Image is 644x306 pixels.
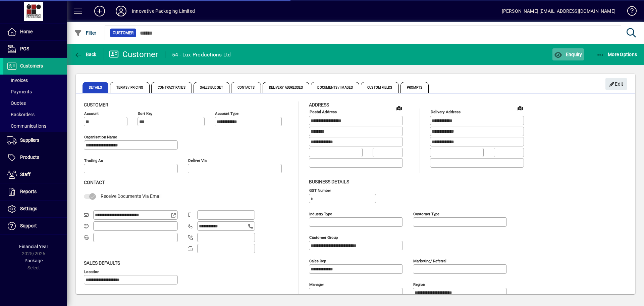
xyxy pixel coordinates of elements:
span: Sales Budget [194,82,229,93]
mat-label: Deliver via [188,158,207,163]
button: More Options [595,48,639,60]
a: Products [3,149,67,166]
a: Communications [3,120,67,132]
span: Receive Documents Via Email [101,193,161,199]
app-page-header-button: Back [67,48,104,60]
a: Backorders [3,109,67,120]
span: Address [309,102,329,107]
span: Contract Rates [151,82,192,93]
button: Enquiry [552,48,584,60]
a: Payments [3,86,67,97]
span: Package [24,258,43,263]
button: Filter [72,27,98,39]
mat-label: Industry type [309,211,332,216]
span: Delivery Addresses [263,82,310,93]
a: Invoices [3,75,67,86]
span: Filter [74,30,97,36]
mat-label: Region [413,282,425,287]
span: Prompts [400,82,429,93]
span: Invoices [7,78,28,83]
mat-label: Account [84,111,99,116]
span: Sales defaults [84,260,120,266]
span: Support [20,223,37,228]
a: Suppliers [3,132,67,149]
span: Communications [7,123,46,129]
mat-label: GST Number [309,188,331,192]
span: Contacts [231,82,261,93]
mat-label: Sales rep [309,258,326,263]
mat-label: Customer group [309,235,338,239]
span: Customer [84,102,108,107]
div: Innovative Packaging Limited [132,6,195,16]
span: More Options [596,52,637,57]
span: Edit [609,79,624,90]
span: Business details [309,179,349,184]
span: Contact [84,180,105,185]
mat-label: Account Type [215,111,238,116]
span: Customers [20,63,43,69]
button: Add [89,5,110,17]
span: Settings [20,206,37,211]
a: View on map [515,102,526,113]
span: Terms / Pricing [110,82,150,93]
div: [PERSON_NAME] [EMAIL_ADDRESS][DOMAIN_NAME] [502,6,615,16]
span: Documents / Images [311,82,359,93]
button: Profile [110,5,132,17]
div: Customer [109,49,158,60]
a: Home [3,24,67,40]
mat-label: Location [84,269,99,274]
span: Suppliers [20,137,39,143]
a: POS [3,41,67,57]
mat-label: Manager [309,282,324,287]
span: Staff [20,172,31,177]
button: Edit [605,78,627,90]
span: Products [20,155,39,160]
span: Reports [20,189,37,194]
mat-label: Marketing/ Referral [413,258,446,263]
mat-label: Sort key [138,111,152,116]
span: Payments [7,89,32,94]
mat-label: Customer type [413,211,439,216]
span: POS [20,46,29,51]
span: Backorders [7,112,35,117]
span: Customer [113,30,133,36]
a: Knowledge Base [622,1,636,23]
span: Financial Year [19,244,48,249]
span: Quotes [7,100,26,106]
a: Staff [3,166,67,183]
a: Quotes [3,97,67,109]
a: Reports [3,183,67,200]
span: Back [74,52,97,57]
mat-label: Trading as [84,158,103,163]
a: Settings [3,201,67,217]
span: Details [83,82,108,93]
button: Back [72,48,98,60]
span: Custom Fields [361,82,398,93]
a: Support [3,218,67,234]
a: View on map [394,102,405,113]
div: 54 - Lux Productions Ltd [172,49,231,60]
span: Home [20,29,33,34]
mat-label: Organisation name [84,135,117,139]
span: Enquiry [554,52,582,57]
